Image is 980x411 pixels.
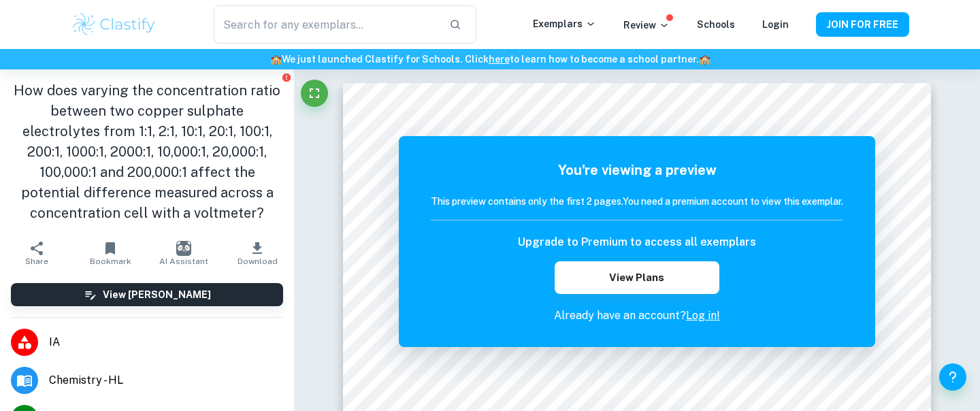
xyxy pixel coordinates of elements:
[71,11,157,38] img: Clastify logo
[90,257,131,266] span: Bookmark
[25,257,48,266] span: Share
[489,54,510,65] a: here
[555,261,719,294] button: View Plans
[147,234,220,272] button: AI Assistant
[73,234,147,272] button: Bookmark
[431,308,843,324] p: Already have an account?
[238,257,278,266] span: Download
[281,72,291,82] button: Report issue
[762,19,789,30] a: Login
[159,257,208,266] span: AI Assistant
[518,234,756,250] h6: Upgrade to Premium to access all exemplars
[11,80,283,223] h1: How does varying the concentration ratio between two copper sulphate electrolytes from 1:1, 2:1, ...
[3,52,977,67] h6: We just launched Clastify for Schools. Click to learn how to become a school partner.
[49,372,283,389] span: Chemistry - HL
[699,54,710,65] span: 🏫
[431,160,843,180] h5: You're viewing a preview
[431,194,843,209] h6: This preview contains only the first 2 pages. You need a premium account to view this exemplar.
[623,18,670,33] p: Review
[301,80,328,107] button: Fullscreen
[49,334,283,350] span: IA
[533,16,596,31] p: Exemplars
[214,5,438,44] input: Search for any exemplars...
[939,363,966,391] button: Help and Feedback
[686,309,720,322] a: Log in!
[176,241,191,256] img: AI Assistant
[220,234,294,272] button: Download
[11,283,283,306] button: View [PERSON_NAME]
[103,287,211,302] h6: View [PERSON_NAME]
[270,54,282,65] span: 🏫
[816,12,909,37] button: JOIN FOR FREE
[697,19,735,30] a: Schools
